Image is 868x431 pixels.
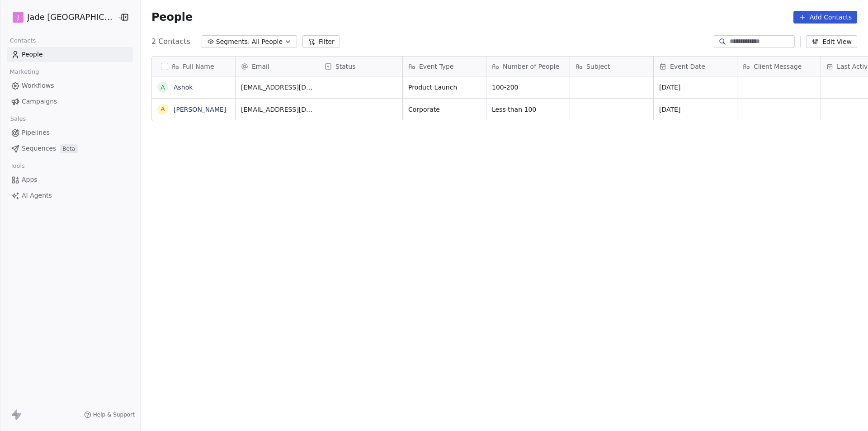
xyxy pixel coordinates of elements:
[93,411,135,418] span: Help & Support
[659,83,731,92] span: [DATE]
[7,94,133,109] a: Campaigns
[22,97,57,106] span: Campaigns
[174,106,226,113] a: [PERSON_NAME]
[152,57,235,76] div: Full Name
[754,62,802,71] span: Client Message
[183,62,214,71] span: Full Name
[17,13,19,22] span: J
[806,35,857,48] button: Edit View
[319,57,402,76] div: Status
[570,57,653,76] div: Subject
[252,62,269,71] span: Email
[22,128,50,137] span: Pipelines
[7,172,133,187] a: Apps
[60,144,78,153] span: Beta
[241,105,313,114] span: [EMAIL_ADDRESS][DOMAIN_NAME]
[7,188,133,203] a: AI Agents
[11,9,111,25] button: JJade [GEOGRAPHIC_DATA]
[6,65,43,79] span: Marketing
[492,83,564,92] span: 100-200
[7,78,133,93] a: Workflows
[486,57,570,76] div: Number of People
[586,62,610,71] span: Subject
[737,57,821,76] div: Client Message
[403,57,486,76] div: Event Type
[408,105,481,114] span: Corporate
[22,191,52,200] span: AI Agents
[22,50,43,59] span: People
[160,104,165,114] div: A
[419,62,454,71] span: Event Type
[27,11,115,23] span: Jade [GEOGRAPHIC_DATA]
[6,34,40,47] span: Contacts
[236,57,319,76] div: Email
[503,62,559,71] span: Number of People
[241,83,313,92] span: [EMAIL_ADDRESS][DOMAIN_NAME]
[6,159,28,173] span: Tools
[670,62,705,71] span: Event Date
[84,411,135,418] a: Help & Support
[408,83,481,92] span: Product Launch
[492,105,564,114] span: Less than 100
[335,62,356,71] span: Status
[6,112,30,126] span: Sales
[22,81,54,90] span: Workflows
[659,105,731,114] span: [DATE]
[22,144,56,153] span: Sequences
[252,37,283,47] span: All People
[793,11,857,24] button: Add Contacts
[7,47,133,62] a: People
[160,83,165,92] div: A
[302,35,340,48] button: Filter
[216,37,250,47] span: Segments:
[152,76,236,414] div: grid
[7,125,133,140] a: Pipelines
[22,175,38,185] span: Apps
[654,57,737,76] div: Event Date
[7,141,133,156] a: SequencesBeta
[174,84,193,91] a: Ashok
[151,36,190,47] span: 2 Contacts
[151,10,193,24] span: People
